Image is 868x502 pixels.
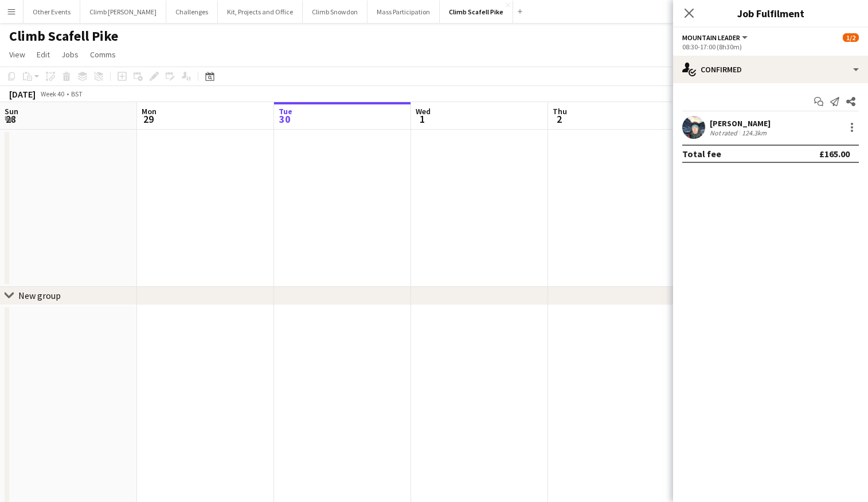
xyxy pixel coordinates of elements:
[32,47,54,62] a: Edit
[61,49,79,60] span: Jobs
[9,49,25,60] span: View
[843,33,859,42] span: 1/2
[142,106,157,116] span: Mon
[71,89,83,98] div: BST
[682,33,749,42] button: Mountain Leader
[277,112,292,126] span: 30
[18,290,61,301] div: New group
[819,148,850,159] div: £165.00
[140,112,157,126] span: 29
[166,1,218,23] button: Challenges
[553,106,567,116] span: Thu
[303,1,367,23] button: Climb Snowdon
[38,89,67,98] span: Week 40
[682,148,721,159] div: Total fee
[551,112,567,126] span: 2
[414,112,431,126] span: 1
[367,1,440,23] button: Mass Participation
[85,47,120,62] a: Comms
[9,28,118,45] h1: Climb Scafell Pike
[9,88,36,100] div: [DATE]
[416,106,431,116] span: Wed
[682,42,859,51] div: 08:30-17:00 (8h30m)
[90,49,116,60] span: Comms
[673,6,868,21] h3: Job Fulfilment
[740,129,769,137] div: 124.3km
[710,118,771,129] div: [PERSON_NAME]
[5,106,18,116] span: Sun
[24,1,80,23] button: Other Events
[440,1,513,23] button: Climb Scafell Pike
[5,47,30,62] a: View
[673,56,868,83] div: Confirmed
[279,106,292,116] span: Tue
[37,49,50,60] span: Edit
[710,129,740,137] div: Not rated
[57,47,83,62] a: Jobs
[80,1,166,23] button: Climb [PERSON_NAME]
[3,112,18,126] span: 28
[682,33,740,42] span: Mountain Leader
[218,1,303,23] button: Kit, Projects and Office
